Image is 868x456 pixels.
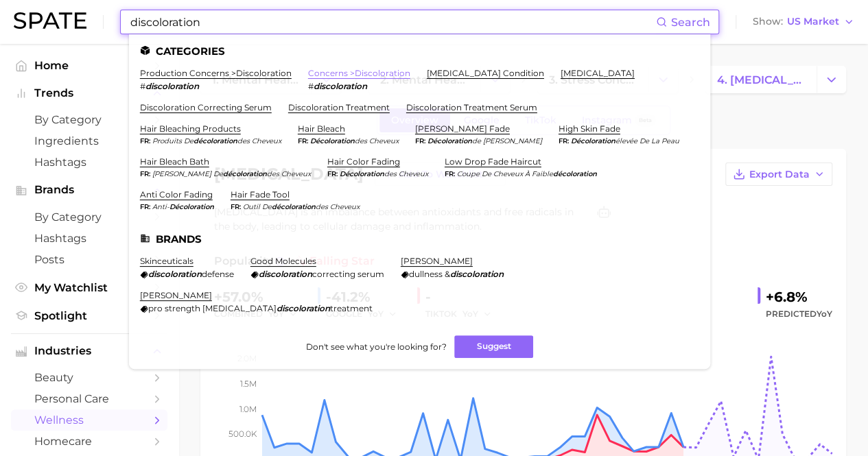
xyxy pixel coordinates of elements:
[11,180,167,200] button: Brands
[11,341,167,361] button: Industries
[766,286,832,308] div: +6.8%
[11,109,167,130] a: by Category
[140,123,241,134] a: hair bleaching products
[11,206,167,228] a: by Category
[817,66,846,93] button: Change Category
[34,134,144,147] span: Ingredients
[450,269,504,279] em: discoloration
[11,305,167,326] a: Spotlight
[140,156,209,167] a: hair bleach bath
[11,277,167,298] a: My Watchlist
[11,55,167,76] a: Home
[140,81,145,91] span: #
[445,156,541,167] a: low drop fade haircut
[316,202,360,211] span: des cheveux
[671,16,710,29] span: Search
[34,392,144,405] span: personal care
[34,371,144,384] span: beauty
[250,256,316,266] a: good molecules
[11,228,167,249] a: Hashtags
[454,335,533,358] button: Suggest
[817,309,832,319] span: YoY
[202,269,234,279] span: defense
[140,202,152,211] span: fr
[310,136,355,145] em: décoloration
[427,68,544,78] a: [MEDICAL_DATA] condition
[277,303,330,313] em: discoloration
[11,367,167,388] a: beauty
[34,87,144,99] span: Trends
[561,68,635,78] a: [MEDICAL_DATA]
[34,345,144,357] span: Industries
[148,269,202,279] em: discoloration
[34,435,144,448] span: homecare
[152,202,169,211] span: anti-
[559,136,571,145] span: fr
[231,189,290,200] a: hair fade tool
[288,102,390,112] a: discoloration treatment
[34,309,144,322] span: Spotlight
[705,66,817,93] a: 4. [MEDICAL_DATA]
[409,269,450,279] span: dullness &
[787,18,839,25] span: US Market
[401,256,473,266] a: [PERSON_NAME]
[259,269,312,279] em: discoloration
[749,13,858,31] button: ShowUS Market
[11,409,167,431] a: wellness
[129,10,656,34] input: Search here for a brand, industry, or ingredient
[140,102,272,112] a: discoloration correcting serum
[615,136,679,145] span: élevée de la peau
[340,169,384,178] em: décoloration
[717,73,805,86] span: 4. [MEDICAL_DATA]
[559,123,620,134] a: high skin fade
[272,202,316,211] em: décoloration
[725,163,832,186] button: Export Data
[193,136,237,145] em: décoloration
[140,169,152,178] span: fr
[406,102,537,112] a: discoloration treatment serum
[34,281,144,294] span: My Watchlist
[140,68,292,78] a: production concerns >discoloration
[355,136,399,145] span: des cheveux
[314,81,367,91] em: discoloration
[11,152,167,173] a: Hashtags
[330,303,373,313] span: treatment
[427,136,472,145] em: décoloration
[308,81,314,91] span: #
[11,83,167,104] button: Trends
[169,202,214,211] em: décoloration
[415,136,427,145] span: fr
[457,169,553,178] span: coupe de cheveux à faible
[312,269,384,279] span: correcting serum
[148,303,277,313] span: pro strength [MEDICAL_DATA]
[231,202,243,211] span: fr
[152,136,193,145] span: produits de
[34,253,144,266] span: Posts
[140,290,212,300] a: [PERSON_NAME]
[34,211,144,224] span: by Category
[298,123,345,134] a: hair bleach
[753,18,783,25] span: Show
[766,306,832,322] span: Predicted
[237,136,281,145] span: des cheveux
[308,68,410,78] a: concerns >discoloration
[472,136,542,145] span: de [PERSON_NAME]
[140,233,699,245] li: Brands
[298,136,310,145] span: fr
[415,123,510,134] a: [PERSON_NAME] fade
[14,12,86,29] img: SPATE
[140,136,152,145] span: fr
[34,156,144,169] span: Hashtags
[445,169,457,178] span: fr
[34,232,144,245] span: Hashtags
[305,341,446,352] span: Don't see what you're looking for?
[11,249,167,270] a: Posts
[267,169,311,178] span: des cheveux
[34,59,144,72] span: Home
[11,431,167,452] a: homecare
[34,184,144,196] span: Brands
[571,136,615,145] em: décoloration
[384,169,428,178] span: des cheveux
[327,169,340,178] span: fr
[145,81,199,91] em: discoloration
